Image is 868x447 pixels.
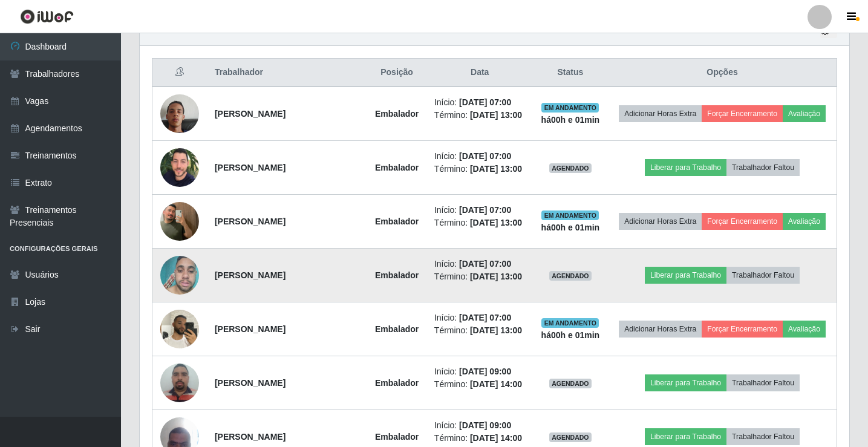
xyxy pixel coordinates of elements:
li: Término: [434,270,526,283]
button: Trabalhador Faltou [726,374,800,391]
time: [DATE] 13:00 [470,110,522,120]
strong: [PERSON_NAME] [215,432,286,442]
img: 1743729156347.jpeg [160,187,199,256]
button: Trabalhador Faltou [726,267,800,284]
time: [DATE] 07:00 [459,205,511,215]
img: 1748551724527.jpeg [160,250,199,301]
th: Trabalhador [207,59,367,87]
li: Início: [434,365,526,378]
span: EM ANDAMENTO [541,318,599,328]
li: Término: [434,432,526,445]
strong: há 00 h e 01 min [541,223,600,232]
time: [DATE] 07:00 [459,313,511,322]
span: EM ANDAMENTO [541,210,599,220]
strong: [PERSON_NAME] [215,270,286,280]
li: Término: [434,378,526,391]
li: Início: [434,204,526,217]
button: Forçar Encerramento [702,321,783,338]
span: AGENDADO [549,379,592,388]
button: Forçar Encerramento [702,213,783,230]
span: AGENDADO [549,163,592,173]
strong: [PERSON_NAME] [215,324,286,334]
button: Liberar para Trabalho [645,267,726,284]
time: [DATE] 14:00 [470,433,522,443]
li: Término: [434,217,526,229]
span: AGENDADO [549,432,592,442]
button: Liberar para Trabalho [645,159,726,176]
time: [DATE] 13:00 [470,272,522,281]
strong: [PERSON_NAME] [215,163,286,172]
li: Término: [434,324,526,337]
img: 1686264689334.jpeg [160,357,199,408]
img: CoreUI Logo [20,9,74,24]
time: [DATE] 07:00 [459,151,511,161]
button: Adicionar Horas Extra [619,321,702,338]
button: Forçar Encerramento [702,105,783,122]
th: Posição [367,59,427,87]
span: EM ANDAMENTO [541,103,599,113]
button: Liberar para Trabalho [645,428,726,445]
img: 1683118670739.jpeg [160,143,199,191]
button: Avaliação [783,105,826,122]
li: Término: [434,163,526,175]
li: Término: [434,109,526,122]
strong: Embalador [375,217,419,226]
button: Avaliação [783,321,826,338]
li: Início: [434,312,526,324]
strong: [PERSON_NAME] [215,109,286,119]
time: [DATE] 13:00 [470,218,522,227]
th: Data [427,59,533,87]
button: Trabalhador Faltou [726,428,800,445]
img: 1755889070494.jpeg [160,303,199,354]
th: Status [533,59,608,87]
time: [DATE] 14:00 [470,379,522,389]
li: Início: [434,150,526,163]
th: Opções [608,59,837,87]
strong: há 00 h e 01 min [541,115,600,125]
li: Início: [434,258,526,270]
time: [DATE] 13:00 [470,325,522,335]
strong: há 00 h e 01 min [541,330,600,340]
img: 1672423155004.jpeg [160,79,199,148]
li: Início: [434,419,526,432]
strong: Embalador [375,378,419,388]
time: [DATE] 07:00 [459,259,511,269]
strong: Embalador [375,163,419,172]
time: [DATE] 13:00 [470,164,522,174]
strong: [PERSON_NAME] [215,378,286,388]
time: [DATE] 09:00 [459,367,511,376]
li: Início: [434,96,526,109]
button: Adicionar Horas Extra [619,213,702,230]
strong: [PERSON_NAME] [215,217,286,226]
button: Liberar para Trabalho [645,374,726,391]
time: [DATE] 07:00 [459,97,511,107]
strong: Embalador [375,432,419,442]
strong: Embalador [375,324,419,334]
time: [DATE] 09:00 [459,420,511,430]
button: Trabalhador Faltou [726,159,800,176]
button: Adicionar Horas Extra [619,105,702,122]
strong: Embalador [375,109,419,119]
button: Avaliação [783,213,826,230]
span: AGENDADO [549,271,592,281]
strong: Embalador [375,270,419,280]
